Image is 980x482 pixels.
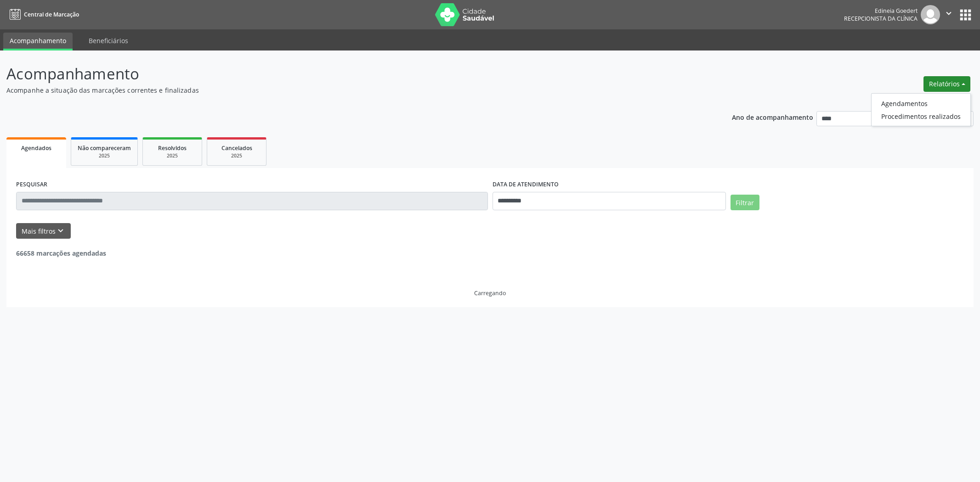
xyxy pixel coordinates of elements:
[214,152,260,159] div: 2025
[16,178,47,192] label: PESQUISAR
[56,226,66,236] i: keyboard_arrow_down
[872,110,970,123] a: Procedimentos realizados
[872,97,970,110] a: Agendamentos
[158,144,187,152] span: Resolvidos
[21,144,51,152] span: Agendados
[923,76,970,92] button: Relatórios
[731,195,759,210] button: Filtrar
[944,8,954,18] i: 
[78,152,131,159] div: 2025
[732,111,813,123] p: Ano de acompanhamento
[921,5,940,24] img: img
[493,178,559,192] label: DATA DE ATENDIMENTO
[844,7,918,15] div: Edineia Goedert
[221,144,252,152] span: Cancelados
[940,5,957,24] button: 
[24,11,79,18] span: Central de Marcação
[16,249,106,258] strong: 66658 marcações agendadas
[16,223,71,239] button: Mais filtroskeyboard_arrow_down
[78,144,131,152] span: Não compareceram
[957,7,974,23] button: apps
[149,152,195,159] div: 2025
[6,62,684,85] p: Acompanhamento
[3,33,73,50] a: Acompanhamento
[6,7,79,22] a: Central de Marcação
[871,93,971,126] ul: Relatórios
[6,85,684,95] p: Acompanhe a situação das marcações correntes e finalizadas
[82,33,135,49] a: Beneficiários
[474,289,506,297] div: Carregando
[844,15,918,22] span: Recepcionista da clínica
